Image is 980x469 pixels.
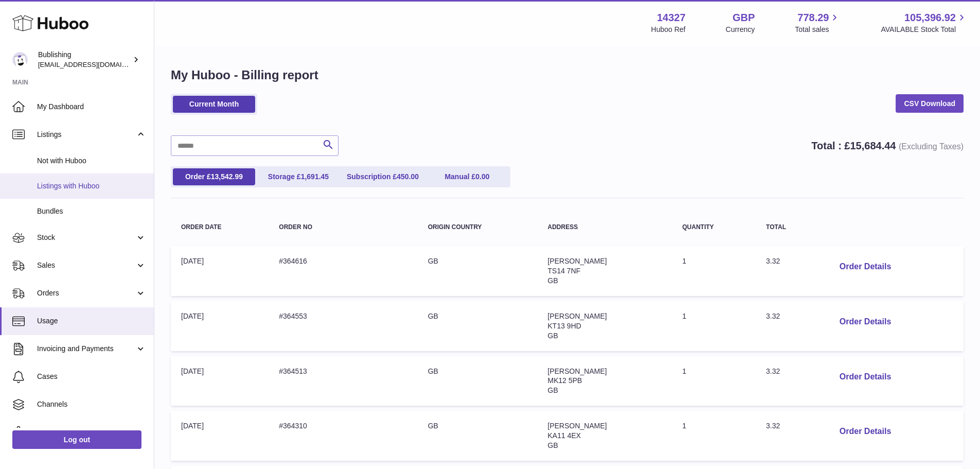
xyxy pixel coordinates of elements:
[171,246,269,296] td: [DATE]
[766,257,780,265] span: 3.32
[548,312,607,320] span: [PERSON_NAME]
[672,301,756,351] td: 1
[418,301,538,351] td: GB
[37,260,135,270] span: Sales
[795,25,841,34] span: Total sales
[269,411,417,461] td: #364310
[38,50,131,70] div: Bublishing
[881,25,968,34] span: AVAILABLE Stock Total
[173,96,255,113] a: Current Month
[37,316,146,326] span: Usage
[37,372,146,381] span: Cases
[211,172,243,181] span: 13,542.99
[831,367,899,388] button: Order Details
[766,312,780,320] span: 3.32
[37,427,146,437] span: Settings
[548,376,582,385] span: MK12 5PB
[342,168,424,185] a: Subscription £450.00
[37,344,135,354] span: Invoicing and Payments
[37,233,135,242] span: Stock
[548,257,607,265] span: [PERSON_NAME]
[37,206,146,216] span: Bundles
[548,267,581,275] span: TS14 7NF
[269,301,417,351] td: #364553
[850,140,896,151] span: 15,684.44
[37,288,135,298] span: Orders
[831,421,899,442] button: Order Details
[896,94,964,113] a: CSV Download
[426,168,508,185] a: Manual £0.00
[899,142,964,151] span: (Excluding Taxes)
[756,214,821,241] th: Total
[548,441,558,449] span: GB
[418,246,538,296] td: GB
[548,422,607,430] span: [PERSON_NAME]
[548,386,558,394] span: GB
[269,246,417,296] td: #364616
[171,214,269,241] th: Order Date
[418,356,538,406] td: GB
[37,102,146,112] span: My Dashboard
[733,11,755,25] strong: GBP
[397,172,419,181] span: 450.00
[257,168,340,185] a: Storage £1,691.45
[904,11,956,25] span: 105,396.92
[766,367,780,375] span: 3.32
[171,67,964,83] h1: My Huboo - Billing report
[418,214,538,241] th: Origin Country
[657,11,686,25] strong: 14327
[38,60,151,68] span: [EMAIL_ADDRESS][DOMAIN_NAME]
[881,11,968,34] a: 105,396.92 AVAILABLE Stock Total
[797,11,829,25] span: 778.29
[548,367,607,375] span: [PERSON_NAME]
[301,172,329,181] span: 1,691.45
[831,256,899,277] button: Order Details
[269,356,417,406] td: #364513
[726,25,755,34] div: Currency
[672,411,756,461] td: 1
[548,332,558,340] span: GB
[37,181,146,191] span: Listings with Huboo
[171,411,269,461] td: [DATE]
[672,246,756,296] td: 1
[269,214,417,241] th: Order no
[795,11,841,34] a: 778.29 Total sales
[173,168,255,185] a: Order £13,542.99
[548,322,581,330] span: KT13 9HD
[651,25,686,34] div: Huboo Ref
[12,52,28,67] img: internalAdmin-14327@internal.huboo.com
[831,311,899,333] button: Order Details
[548,276,558,285] span: GB
[171,301,269,351] td: [DATE]
[37,156,146,166] span: Not with Huboo
[811,140,964,151] strong: Total : £
[538,214,672,241] th: Address
[37,399,146,409] span: Channels
[766,422,780,430] span: 3.32
[672,356,756,406] td: 1
[171,356,269,406] td: [DATE]
[12,430,141,449] a: Log out
[475,172,489,181] span: 0.00
[672,214,756,241] th: Quantity
[548,431,581,440] span: KA11 4EX
[37,130,135,140] span: Listings
[418,411,538,461] td: GB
